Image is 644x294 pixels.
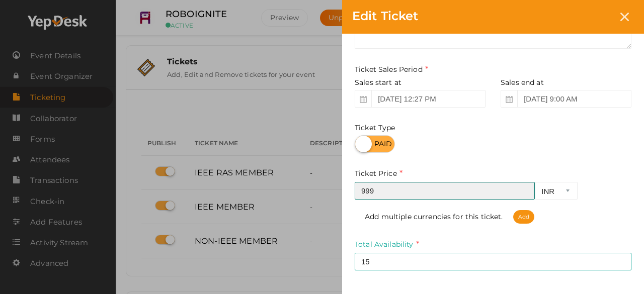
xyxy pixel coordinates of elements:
[355,64,428,75] label: Ticket Sales Period
[365,212,534,221] span: Add multiple currencies for this ticket.
[355,253,631,270] input: Availability
[513,210,534,224] span: Add
[352,9,419,23] span: Edit Ticket
[355,168,403,179] label: Ticket Price
[355,77,401,87] label: Sales start at
[355,239,419,250] label: Total Availability
[355,123,395,133] label: Ticket Type
[355,182,535,200] input: Amount
[501,77,544,87] label: Sales end at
